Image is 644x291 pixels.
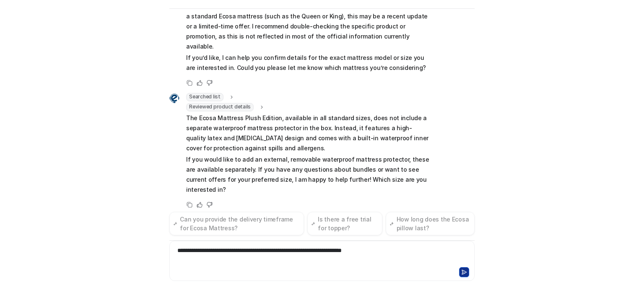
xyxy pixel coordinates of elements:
[186,1,431,52] p: If you are seeing "1 Waterproof Mattress Protector" listed as included in the box for a standard ...
[169,212,304,235] button: Can you provide the delivery timeframe for Ecosa Mattress?
[169,93,179,103] img: Widget
[186,93,223,101] span: Searched list
[186,53,431,73] p: If you’d like, I can help you confirm details for the exact mattress model or size you are intere...
[186,113,431,153] p: The Ecosa Mattress Plush Edition, available in all standard sizes, does not include a separate wa...
[307,212,382,235] button: Is there a free trial for topper?
[386,212,475,235] button: How long does the Ecosa pillow last?
[186,155,431,195] p: If you would like to add an external, removable waterproof mattress protector, these are availabl...
[186,103,254,111] span: Reviewed product details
